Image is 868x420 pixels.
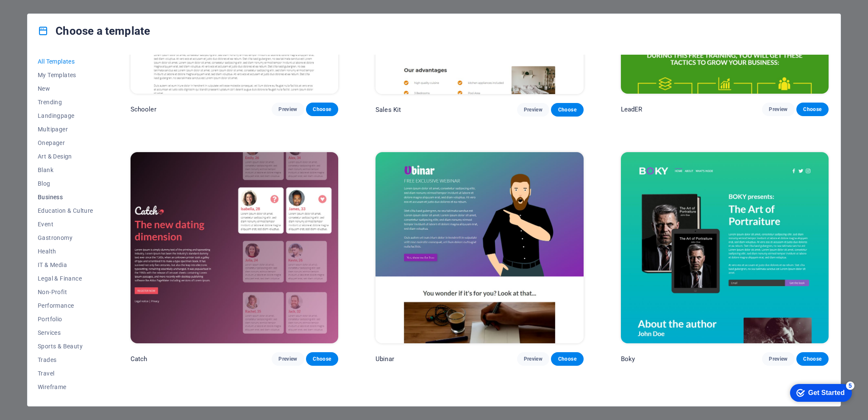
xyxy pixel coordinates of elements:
[131,355,147,363] p: Catch
[38,221,93,228] span: Event
[621,152,829,344] img: Boky
[38,82,93,95] button: New
[38,139,93,146] span: Onepager
[551,103,583,117] button: Choose
[63,2,71,10] div: 5
[38,245,93,258] button: Health
[38,122,93,136] button: Multipager
[38,55,93,68] button: All Templates
[769,356,787,362] span: Preview
[38,204,93,217] button: Education & Culture
[376,106,401,114] p: Sales Kit
[38,95,93,109] button: Trending
[38,194,93,200] span: Business
[38,231,93,245] button: Gastronomy
[762,103,794,116] button: Preview
[272,352,304,366] button: Preview
[38,180,93,187] span: Blog
[38,384,93,390] span: Wireframe
[38,112,93,119] span: Landingpage
[558,356,576,362] span: Choose
[558,106,576,113] span: Choose
[517,103,549,117] button: Preview
[38,370,93,377] span: Travel
[621,105,643,114] p: LeadER
[38,85,93,92] span: New
[38,177,93,190] button: Blog
[38,339,93,353] button: Sports & Beauty
[517,352,549,366] button: Preview
[38,356,93,363] span: Trades
[38,302,93,309] span: Performance
[524,106,542,113] span: Preview
[376,355,394,363] p: Ubinar
[38,126,93,133] span: Multipager
[803,356,822,362] span: Choose
[7,4,69,22] div: Get Started 5 items remaining, 0% complete
[38,99,93,106] span: Trending
[38,258,93,272] button: IT & Media
[38,24,150,38] h4: Choose a template
[38,380,93,394] button: Wireframe
[38,153,93,160] span: Art & Design
[551,352,583,366] button: Choose
[38,136,93,150] button: Onepager
[131,105,156,114] p: Schooler
[306,352,338,366] button: Choose
[38,163,93,177] button: Blank
[313,356,331,362] span: Choose
[38,109,93,122] button: Landingpage
[25,9,61,17] div: Get Started
[38,299,93,312] button: Performance
[278,356,297,362] span: Preview
[38,285,93,299] button: Non-Profit
[38,234,93,241] span: Gastronomy
[38,312,93,326] button: Portfolio
[38,329,93,336] span: Services
[313,106,331,113] span: Choose
[38,58,93,65] span: All Templates
[524,356,542,362] span: Preview
[803,106,822,113] span: Choose
[796,352,829,366] button: Choose
[306,103,338,116] button: Choose
[762,352,794,366] button: Preview
[38,248,93,255] span: Health
[278,106,297,113] span: Preview
[38,316,93,323] span: Portfolio
[38,353,93,367] button: Trades
[38,150,93,163] button: Art & Design
[38,190,93,204] button: Business
[38,343,93,350] span: Sports & Beauty
[796,103,829,116] button: Choose
[38,167,93,173] span: Blank
[38,289,93,295] span: Non-Profit
[38,326,93,339] button: Services
[38,367,93,380] button: Travel
[376,152,583,344] img: Ubinar
[38,217,93,231] button: Event
[621,355,635,363] p: Boky
[38,72,93,78] span: My Templates
[38,68,93,82] button: My Templates
[38,207,93,214] span: Education & Culture
[272,103,304,116] button: Preview
[131,152,338,344] img: Catch
[38,272,93,285] button: Legal & Finance
[38,275,93,282] span: Legal & Finance
[38,261,93,268] span: IT & Media
[769,106,787,113] span: Preview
